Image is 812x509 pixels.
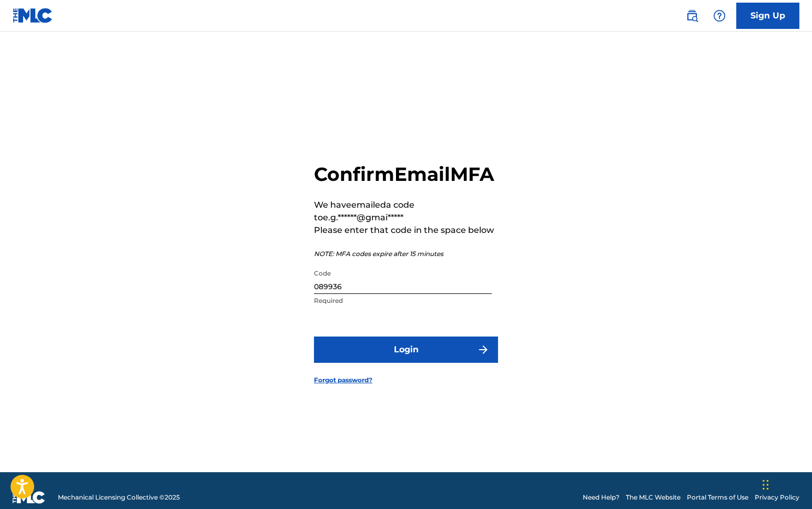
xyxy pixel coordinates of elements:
button: Login [314,337,498,363]
h2: Confirm Email MFA [314,162,498,186]
img: MLC Logo [13,8,53,23]
img: search [686,9,698,22]
p: Please enter that code in the space below [314,224,498,237]
a: Public Search [682,5,703,26]
iframe: Chat Widget [759,459,812,509]
div: Drag [763,469,769,501]
img: help [713,9,726,22]
a: Forgot password? [314,375,372,385]
a: Sign Up [736,3,799,29]
a: Privacy Policy [755,493,799,502]
a: Need Help? [583,493,620,502]
img: logo [13,491,45,504]
p: Required [314,296,492,306]
img: f7272a7cc735f4ea7f67.svg [477,343,490,356]
a: The MLC Website [626,493,681,502]
p: NOTE: MFA codes expire after 15 minutes [314,249,498,259]
span: Mechanical Licensing Collective © 2025 [58,493,180,502]
div: Help [709,5,730,26]
a: Portal Terms of Use [687,493,748,502]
